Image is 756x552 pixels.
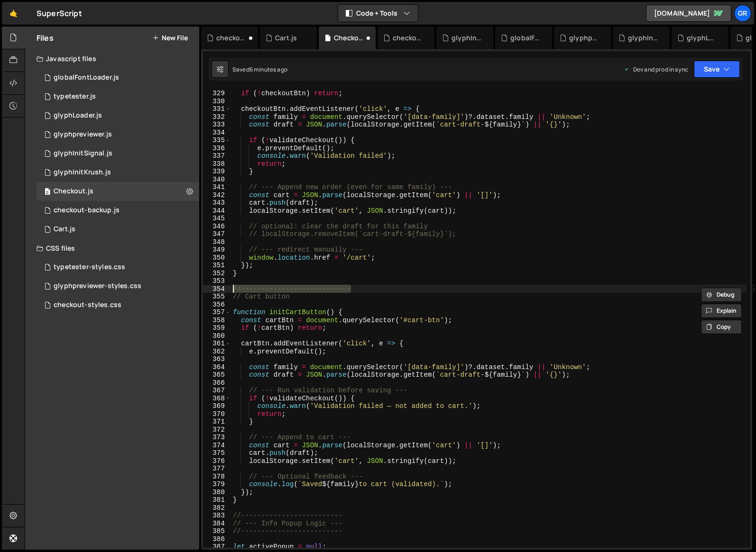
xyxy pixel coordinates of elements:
div: glyphLoader.js [687,33,717,43]
div: 340 [203,176,231,184]
div: 387 [203,543,231,551]
div: 342 [203,191,231,199]
div: 17017/47730.js [37,163,199,182]
div: 370 [203,410,231,418]
div: 383 [203,512,231,520]
div: checkout-styles.css [393,33,423,43]
div: 359 [203,324,231,332]
div: 17017/47137.css [37,258,199,277]
div: 357 [203,308,231,317]
div: 361 [203,340,231,348]
div: 334 [203,129,231,137]
div: Saved [232,65,287,73]
div: typetester.js [54,92,96,101]
div: 363 [203,355,231,363]
div: 382 [203,504,231,512]
div: 366 [203,379,231,387]
div: 17017/48038.css [37,296,199,315]
div: CSS files [25,239,199,258]
div: 17017/47277.js [37,106,199,125]
div: 379 [203,480,231,489]
div: 364 [203,363,231,371]
div: 330 [203,98,231,106]
div: 331 [203,105,231,113]
div: glyphInitKrush.js [54,168,111,177]
div: 17017/46707.js [37,87,199,106]
div: 372 [203,426,231,434]
div: Cart.js [275,33,297,43]
div: 17017/47329.js [37,144,199,163]
h2: Files [37,33,54,43]
div: globalFontLoader.js [54,73,119,82]
button: Code + Tools [338,5,418,22]
div: 338 [203,160,231,168]
div: Dev and prod in sync [624,65,688,73]
div: 332 [203,113,231,121]
div: glyphpreviewer-styles.css [54,282,141,290]
div: 356 [203,301,231,309]
div: Checkout.js [54,187,93,196]
div: 341 [203,183,231,191]
div: Checkout.js [334,33,364,43]
div: globalFontLoader.js [510,33,541,43]
button: Explain [701,304,742,318]
div: 347 [203,230,231,238]
div: 367 [203,387,231,395]
div: checkout-backup.js [216,33,247,43]
div: 369 [203,402,231,410]
div: 378 [203,473,231,481]
button: Copy [701,320,742,334]
div: 352 [203,270,231,278]
div: 385 [203,527,231,535]
div: 344 [203,207,231,215]
div: 351 [203,262,231,270]
div: glyphInitSignal.js [54,149,112,158]
button: Save [694,61,740,78]
div: Checkout.js [37,182,199,201]
div: typetester-styles.css [54,263,125,271]
button: New File [152,34,188,42]
div: checkout-styles.css [54,301,121,309]
div: 386 [203,535,231,543]
div: 346 [203,223,231,231]
div: 360 [203,332,231,340]
div: 337 [203,152,231,160]
div: glyphpreviewer-styles.css [569,33,599,43]
div: 371 [203,418,231,426]
div: 375 [203,449,231,457]
div: 6 minutes ago [249,65,287,73]
div: 362 [203,348,231,356]
a: [DOMAIN_NAME] [646,5,731,22]
div: 377 [203,465,231,473]
div: SuperScript [37,8,82,19]
div: glyphInitSignal.js [628,33,658,43]
div: 333 [203,121,231,129]
div: 365 [203,371,231,379]
div: 345 [203,215,231,223]
div: glyphpreviewer.js [54,130,112,139]
button: Debug [701,288,742,302]
div: Gr [734,5,751,22]
div: 17017/48445.js [37,201,199,220]
div: 350 [203,254,231,262]
div: 17017/47514.js [37,68,199,87]
div: 368 [203,395,231,403]
div: 339 [203,168,231,176]
div: 374 [203,442,231,450]
div: 376 [203,457,231,465]
div: 354 [203,285,231,293]
div: 355 [203,293,231,301]
a: 🤙 [2,2,25,25]
div: 380 [203,489,231,497]
div: 17017/47275.js [37,125,199,144]
div: checkout-backup.js [54,206,120,215]
div: 348 [203,238,231,246]
div: Javascript files [25,49,199,68]
div: 384 [203,520,231,528]
div: 336 [203,145,231,153]
div: glyphLoader.js [54,111,102,120]
div: 373 [203,434,231,442]
div: Cart.js [54,225,75,234]
div: 353 [203,277,231,285]
div: 343 [203,199,231,207]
